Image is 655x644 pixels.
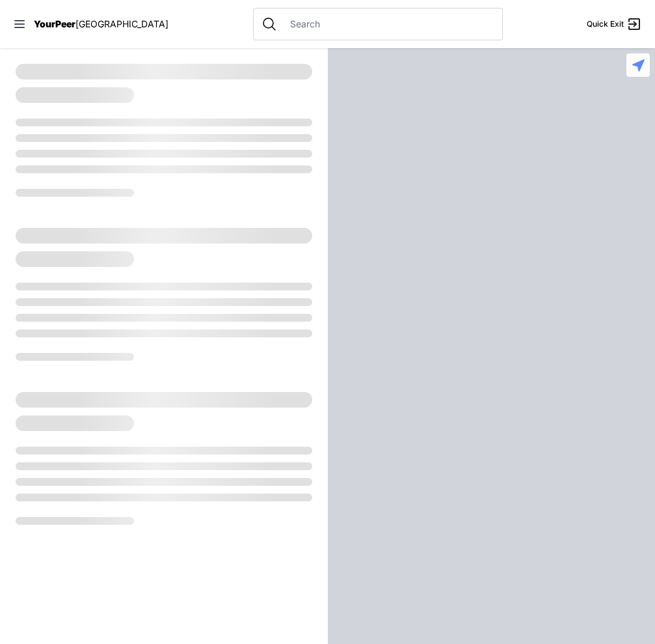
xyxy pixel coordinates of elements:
[75,18,168,29] span: [GEOGRAPHIC_DATA]
[587,16,642,32] a: Quick Exit
[34,20,168,28] a: YourPeer[GEOGRAPHIC_DATA]
[282,18,494,31] input: Search
[34,18,75,29] span: YourPeer
[587,19,624,29] span: Quick Exit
